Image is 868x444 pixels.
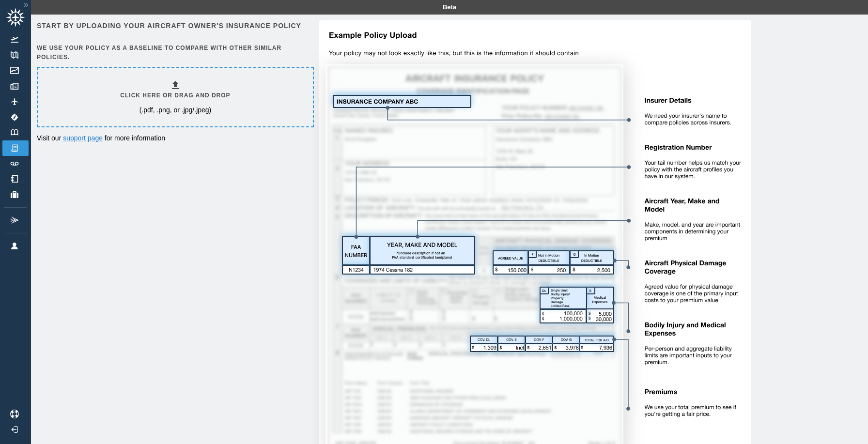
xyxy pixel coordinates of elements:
p: Visit our for more information [37,133,312,143]
h6: Start by uploading your aircraft owner's insurance policy [37,20,312,31]
h6: Click here or drag and drop [120,91,230,100]
h6: We use your policy as a baseline to compare with other similar policies. [37,44,312,62]
p: (.pdf, .png, or .jpg/.jpeg) [139,105,212,115]
a: support page [63,134,103,142]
